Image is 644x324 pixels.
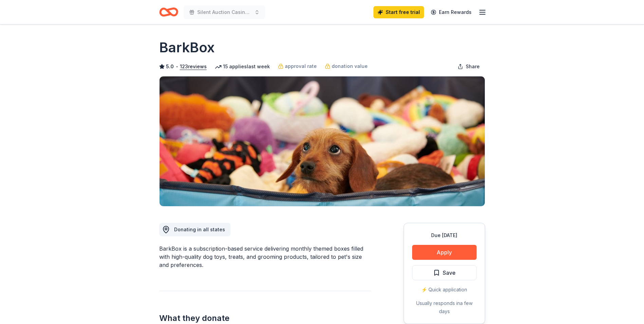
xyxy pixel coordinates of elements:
div: 15 applies last week [215,62,270,71]
button: Share [452,60,485,73]
a: donation value [325,62,368,70]
img: Image for BarkBox [160,76,485,206]
div: ⚡️ Quick application [412,286,477,294]
div: BarkBox is a subscription-based service delivering monthly themed boxes filled with high-quality ... [159,245,371,269]
span: Share [466,62,480,71]
a: Start free trial [373,6,424,18]
div: Usually responds in a few days [412,299,477,316]
a: approval rate [278,62,317,70]
button: Save [412,265,477,280]
button: Silent Auction Casino Night [184,5,265,19]
span: 5.0 [166,62,174,71]
span: approval rate [285,62,317,70]
h2: What they donate [159,313,371,324]
h1: BarkBox [159,38,215,57]
a: Earn Rewards [427,6,476,18]
button: Apply [412,245,477,260]
span: Save [443,268,456,277]
span: donation value [332,62,368,70]
span: Donating in all states [174,227,225,232]
span: • [176,64,178,69]
div: Due [DATE] [412,231,477,239]
button: 123reviews [180,62,207,71]
span: Silent Auction Casino Night [197,8,252,16]
a: Home [159,4,178,20]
